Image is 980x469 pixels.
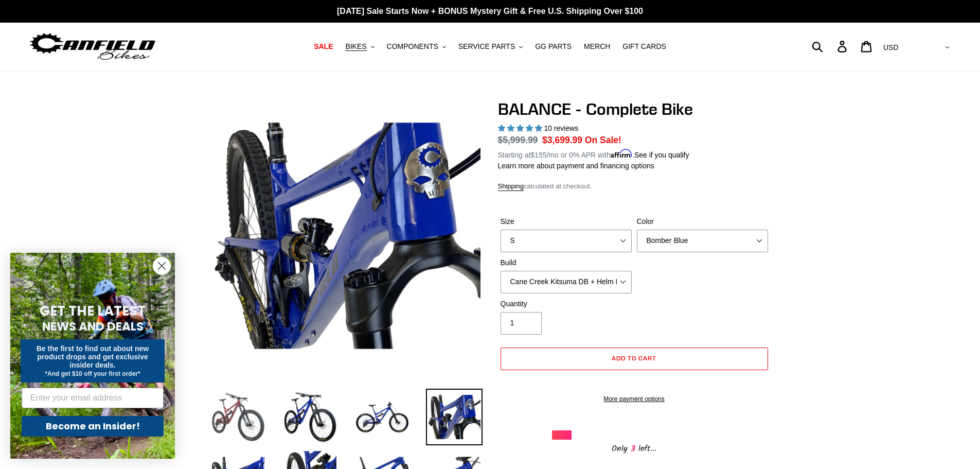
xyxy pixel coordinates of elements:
[28,30,157,63] img: Canfield Bikes
[637,216,768,227] label: Color
[282,389,338,445] img: Load image into Gallery viewer, BALANCE - Complete Bike
[628,442,638,455] span: 3
[354,389,411,445] img: Load image into Gallery viewer, BALANCE - Complete Bike
[340,40,379,54] button: BIKES
[584,42,610,51] span: MERCH
[535,42,572,51] span: GG PARTS
[817,35,844,58] input: Search
[387,42,438,51] span: COMPONENTS
[530,40,577,54] a: GG PARTS
[501,299,632,309] label: Quantity
[498,181,771,192] div: calculated at checkout.
[382,40,451,54] button: COMPONENTS
[498,99,771,119] h1: BALANCE - Complete Bike
[501,348,768,370] button: Add to cart
[530,151,546,159] span: $155
[498,147,689,161] p: Starting at /mo or 0% APR with .
[22,416,164,437] button: Become an Insider!
[498,182,524,191] a: Shipping
[309,40,338,54] a: SALE
[498,124,544,132] span: 5.00 stars
[458,42,515,51] span: SERVICE PARTS
[544,124,578,132] span: 10 reviews
[498,162,654,170] a: Learn more about payment and financing options
[622,42,666,51] span: GIFT CARDS
[345,42,366,51] span: BIKES
[153,257,171,275] button: Close dialog
[453,40,528,54] button: SERVICE PARTS
[498,135,538,145] s: $5,999.99
[37,344,149,369] span: Be the first to find out about new product drops and get exclusive insider deals.
[501,257,632,268] label: Build
[542,135,582,145] span: $3,699.99
[40,302,146,320] span: GET THE LATEST
[22,388,164,408] input: Enter your email address
[611,149,632,158] span: Affirm
[579,40,615,54] a: MERCH
[634,151,689,159] a: See if you qualify - Learn more about Affirm Financing (opens in modal)
[501,216,632,227] label: Size
[314,42,333,51] span: SALE
[617,40,671,54] a: GIFT CARDS
[210,389,266,445] img: Load image into Gallery viewer, BALANCE - Complete Bike
[45,370,140,377] span: *And get $10 off your first order*
[552,440,717,456] div: Only left...
[585,133,621,147] span: On Sale!
[501,394,768,404] a: More payment options
[612,354,656,362] span: Add to cart
[42,318,144,335] span: NEWS AND DEALS
[426,389,483,445] img: Load image into Gallery viewer, BALANCE - Complete Bike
